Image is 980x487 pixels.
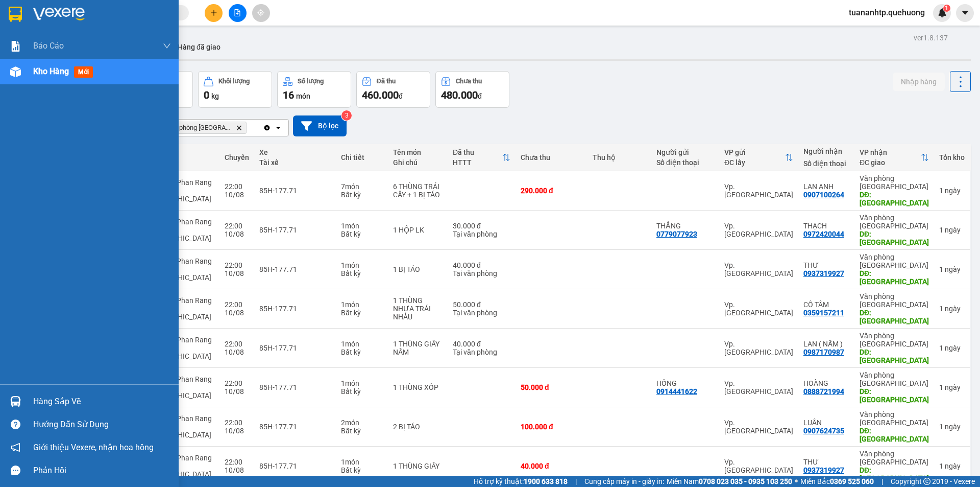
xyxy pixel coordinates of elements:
[803,159,849,168] div: Số điện thoại
[945,462,961,470] span: ngày
[938,8,947,17] img: icon-new-feature
[393,296,443,321] div: 1 THÙNG NHỰA TRÁI NHÀU
[341,387,383,396] div: Bất kỳ
[803,230,844,238] div: 0972420044
[225,427,249,435] div: 10/08
[341,300,383,309] div: 1 món
[198,71,272,108] button: Khối lượng0kg
[393,265,443,273] div: 1 BỊ TÁO
[399,92,403,100] span: đ
[724,379,793,396] div: Vp. [GEOGRAPHIC_DATA]
[453,309,510,317] div: Tại văn phòng
[656,379,714,387] div: HỒNG
[225,269,249,277] div: 10/08
[453,158,502,167] div: HTTT
[33,39,64,52] span: Báo cáo
[803,300,849,309] div: CÔ TÂM
[229,4,247,22] button: file-add
[795,479,798,483] span: ⚪️
[393,182,443,199] div: 6 THÙNG TRÁI CÂY + 1 BỊ TÁO
[667,476,792,487] span: Miền Nam
[575,476,577,487] span: |
[860,214,929,230] div: Văn phòng [GEOGRAPHIC_DATA]
[803,261,849,269] div: THƯ
[225,340,249,348] div: 22:00
[341,110,352,121] sup: 3
[263,124,271,132] svg: Clear all
[945,226,961,234] span: ngày
[724,261,793,277] div: Vp. [GEOGRAPHIC_DATA]
[225,387,249,396] div: 10/08
[277,71,351,108] button: Số lượng16món
[939,383,965,391] div: 1
[478,92,482,100] span: đ
[860,332,929,348] div: Văn phòng [GEOGRAPHIC_DATA]
[341,348,383,356] div: Bất kỳ
[830,477,874,485] strong: 0369 525 060
[236,125,242,131] svg: Delete
[803,182,849,191] div: LAN ANH
[474,476,568,487] span: Hỗ trợ kỹ thuật:
[803,427,844,435] div: 0907624735
[593,153,646,161] div: Thu hộ
[377,78,396,85] div: Đã thu
[210,9,217,16] span: plus
[803,387,844,396] div: 0888721994
[356,71,430,108] button: Đã thu460.000đ
[169,35,229,59] button: Hàng đã giao
[33,463,171,478] div: Phản hồi
[860,410,929,427] div: Văn phòng [GEOGRAPHIC_DATA]
[298,78,324,85] div: Số lượng
[435,71,509,108] button: Chưa thu480.000đ
[945,5,948,12] span: 1
[860,269,929,286] div: DĐ: TÂN PHÚ
[453,348,510,356] div: Tại văn phòng
[453,300,510,309] div: 50.000 đ
[296,92,310,100] span: món
[521,153,582,161] div: Chưa thu
[961,8,970,17] span: caret-down
[341,182,383,191] div: 7 món
[225,153,249,161] div: Chuyến
[10,41,21,52] img: solution-icon
[453,230,510,238] div: Tại văn phòng
[656,387,697,396] div: 0914441622
[584,476,664,487] span: Cung cấp máy in - giấy in:
[521,187,582,195] div: 290.000 đ
[656,230,697,238] div: 0779077923
[453,340,510,348] div: 40.000 đ
[724,300,793,317] div: Vp. [GEOGRAPHIC_DATA]
[860,348,929,364] div: DĐ: TÂN PHÚ
[860,466,929,482] div: DĐ: TÂN PHÚ
[33,441,154,454] span: Giới thiệu Vexere, nhận hoa hồng
[945,344,961,352] span: ngày
[274,124,282,132] svg: open
[9,7,22,22] img: logo-vxr
[860,427,929,443] div: DĐ: TÂN PHÚ
[10,396,21,407] img: warehouse-icon
[448,144,516,171] th: Toggle SortBy
[939,305,965,313] div: 1
[341,269,383,277] div: Bất kỳ
[393,383,443,391] div: 1 THÙNG XỐP
[945,423,961,431] span: ngày
[803,340,849,348] div: LAN ( NẤM )
[259,226,331,234] div: 85H-177.71
[860,371,929,387] div: Văn phòng [GEOGRAPHIC_DATA]
[341,340,383,348] div: 1 món
[939,344,965,352] div: 1
[393,423,443,431] div: 2 BỊ TÁO
[803,419,849,427] div: LUÂN
[945,265,961,273] span: ngày
[956,4,974,22] button: caret-down
[923,478,930,485] span: copyright
[719,144,798,171] th: Toggle SortBy
[162,122,247,134] span: Văn phòng Tân Phú, close by backspace
[259,265,331,273] div: 85H-177.71
[860,191,929,207] div: DĐ: TÂN PHÚ
[945,383,961,391] span: ngày
[939,187,965,195] div: 1
[724,458,793,474] div: Vp. [GEOGRAPHIC_DATA]
[249,123,250,133] input: Selected Văn phòng Tân Phú.
[803,379,849,387] div: HOÀNG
